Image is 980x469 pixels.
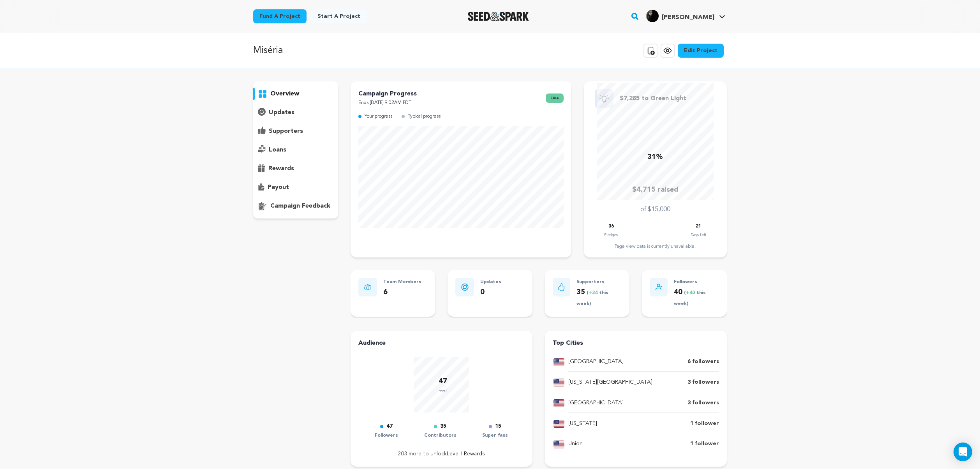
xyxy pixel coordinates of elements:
[678,44,724,58] a: Edit Project
[358,99,417,108] p: Ends [DATE] 9:02AM PDT
[604,231,618,239] p: Pledges
[568,357,624,367] p: [GEOGRAPHIC_DATA]
[662,14,714,21] span: [PERSON_NAME]
[647,152,663,163] p: 31%
[686,291,696,295] span: +40
[640,205,670,214] p: of $15,000
[270,201,330,211] p: campaign feedback
[690,439,719,449] p: 1 follower
[365,112,392,121] p: Your progress
[546,93,564,103] span: live
[568,419,597,428] p: [US_STATE]
[645,8,727,25] span: Camila G.'s Profile
[270,89,299,99] p: overview
[253,181,338,194] button: payout
[253,9,307,23] a: Fund a project
[568,378,652,387] p: [US_STATE][GEOGRAPHIC_DATA]
[383,278,421,287] p: Team Members
[358,89,417,99] p: Campaign Progress
[592,243,719,250] div: Page view data is currently unavailable.
[480,278,501,287] p: Updates
[439,376,447,387] p: 47
[439,387,447,395] p: total
[687,357,719,367] p: 6 followers
[645,8,727,22] a: Camila G.'s Profile
[253,144,338,156] button: loans
[408,112,441,121] p: Typical progress
[576,287,622,309] p: 35
[568,398,624,408] p: [GEOGRAPHIC_DATA]
[690,419,719,428] p: 1 follower
[358,450,525,459] p: 203 more to unlock
[311,9,367,23] a: Start a project
[269,145,286,155] p: loans
[646,10,659,22] img: Mila.jpg
[589,291,599,295] span: +34
[253,88,338,100] button: overview
[268,164,294,173] p: rewards
[386,422,393,431] p: 47
[687,398,719,408] p: 3 followers
[468,12,529,21] img: Seed&Spark Logo Dark Mode
[674,291,706,307] span: ( this week)
[480,287,501,298] p: 0
[576,291,608,307] span: ( this week)
[674,278,719,287] p: Followers
[269,108,294,117] p: updates
[383,287,421,298] p: 6
[447,451,485,457] a: Level I Rewards
[253,44,283,58] p: Miséria
[696,222,701,231] p: 21
[482,431,508,440] p: Super fans
[253,125,338,138] button: supporters
[358,339,525,348] h4: Audience
[568,439,583,449] p: Union
[269,127,303,136] p: supporters
[253,162,338,175] button: rewards
[674,287,719,309] p: 40
[440,422,446,431] p: 35
[691,231,706,239] p: Days Left
[253,200,338,212] button: campaign feedback
[576,278,622,287] p: Supporters
[268,183,289,192] p: payout
[608,222,614,231] p: 36
[375,431,398,440] p: Followers
[468,12,529,21] a: Seed&Spark Homepage
[553,339,719,348] h4: Top Cities
[687,378,719,387] p: 3 followers
[646,10,714,22] div: Camila G.'s Profile
[954,443,972,461] div: Open Intercom Messenger
[424,431,457,440] p: Contributors
[495,422,501,431] p: 15
[253,106,338,119] button: updates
